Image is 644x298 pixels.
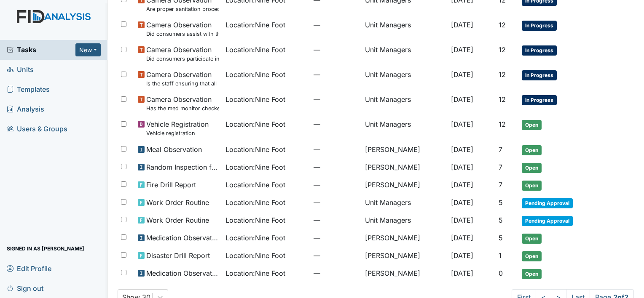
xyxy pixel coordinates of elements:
[314,45,358,55] span: —
[7,83,50,96] span: Templates
[522,70,557,80] span: In Progress
[146,144,202,154] span: Meal Observation
[146,197,209,208] span: Work Order Routine
[362,194,448,212] td: Unit Managers
[451,181,473,189] span: [DATE]
[499,70,506,79] span: 12
[499,95,506,104] span: 12
[225,233,285,243] span: Location : Nine Foot
[362,212,448,229] td: Unit Managers
[362,141,448,159] td: [PERSON_NAME]
[499,45,506,54] span: 12
[522,198,573,208] span: Pending Approval
[146,268,219,278] span: Medication Observation Checklist
[499,145,502,154] span: 7
[362,229,448,247] td: [PERSON_NAME]
[7,45,75,55] a: Tasks
[146,215,209,225] span: Work Order Routine
[225,197,285,208] span: Location : Nine Foot
[314,180,358,190] span: —
[314,69,358,80] span: —
[146,30,219,38] small: Did consumers assist with the clean up?
[225,250,285,261] span: Location : Nine Foot
[314,197,358,208] span: —
[146,55,219,63] small: Did consumers participate in family style dining?
[225,94,285,104] span: Location : Nine Foot
[451,163,473,171] span: [DATE]
[499,198,503,207] span: 5
[451,21,473,29] span: [DATE]
[225,119,285,129] span: Location : Nine Foot
[522,181,542,191] span: Open
[314,233,358,243] span: —
[146,80,219,88] small: Is the staff ensuring that all MAR's have been reviewed and signed once ll medication has been gi...
[146,250,210,261] span: Disaster Drill Report
[146,45,219,63] span: Camera Observation Did consumers participate in family style dining?
[522,95,557,105] span: In Progress
[522,145,542,155] span: Open
[362,247,448,265] td: [PERSON_NAME]
[7,282,43,295] span: Sign out
[314,268,358,278] span: —
[451,234,473,242] span: [DATE]
[146,69,219,88] span: Camera Observation Is the staff ensuring that all MAR's have been reviewed and signed once ll med...
[314,144,358,154] span: —
[499,21,506,29] span: 12
[314,215,358,225] span: —
[499,163,502,171] span: 7
[499,120,506,128] span: 12
[314,20,358,30] span: —
[362,41,448,66] td: Unit Managers
[451,216,473,224] span: [DATE]
[362,91,448,116] td: Unit Managers
[362,176,448,194] td: [PERSON_NAME]
[225,45,285,55] span: Location : Nine Foot
[146,94,219,112] span: Camera Observation Has the med monitor checked MAR and blister packs within the first hour?
[522,21,557,31] span: In Progress
[451,120,473,128] span: [DATE]
[225,268,285,278] span: Location : Nine Foot
[225,20,285,30] span: Location : Nine Foot
[362,116,448,141] td: Unit Managers
[451,251,473,260] span: [DATE]
[225,162,285,172] span: Location : Nine Foot
[451,269,473,277] span: [DATE]
[499,269,503,277] span: 0
[314,94,358,104] span: —
[522,269,542,279] span: Open
[314,162,358,172] span: —
[146,162,219,172] span: Random Inspection for AM
[499,251,502,260] span: 1
[7,262,51,275] span: Edit Profile
[362,159,448,176] td: [PERSON_NAME]
[451,198,473,207] span: [DATE]
[499,181,502,189] span: 7
[362,16,448,41] td: Unit Managers
[7,122,67,136] span: Users & Groups
[314,250,358,261] span: —
[451,45,473,54] span: [DATE]
[522,251,542,261] span: Open
[225,69,285,80] span: Location : Nine Foot
[499,234,503,242] span: 5
[146,104,219,112] small: Has the med monitor checked MAR and blister packs within the first hour?
[7,63,34,76] span: Units
[146,20,219,38] span: Camera Observation Did consumers assist with the clean up?
[451,95,473,104] span: [DATE]
[225,180,285,190] span: Location : Nine Foot
[7,103,44,116] span: Analysis
[314,119,358,129] span: —
[451,70,473,79] span: [DATE]
[451,145,473,154] span: [DATE]
[146,129,209,137] small: Vehicle registration
[522,234,542,244] span: Open
[522,163,542,173] span: Open
[522,120,542,130] span: Open
[522,45,557,56] span: In Progress
[225,215,285,225] span: Location : Nine Foot
[146,233,219,243] span: Medication Observation Checklist
[75,43,101,56] button: New
[499,216,503,224] span: 5
[225,144,285,154] span: Location : Nine Foot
